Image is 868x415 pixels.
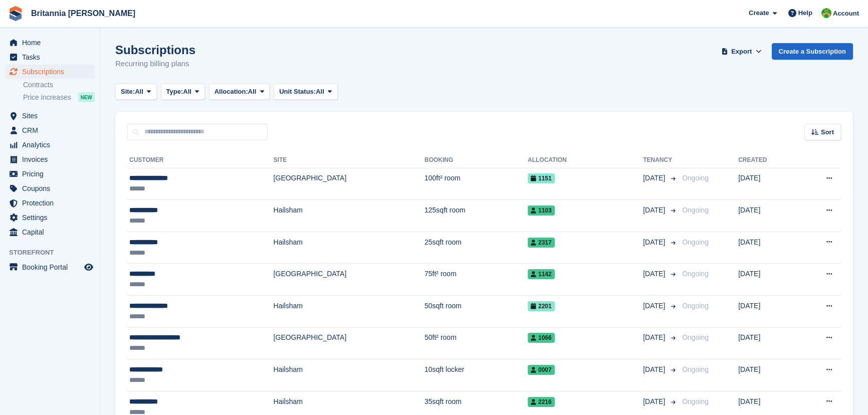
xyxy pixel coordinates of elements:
[528,152,643,168] th: Allocation
[22,225,82,239] span: Capital
[22,196,82,210] span: Protection
[279,87,316,97] span: Unit Status:
[528,301,555,311] span: 2201
[115,43,195,57] h1: Subscriptions
[5,65,95,79] a: menu
[643,173,667,183] span: [DATE]
[5,138,95,152] a: menu
[424,200,528,232] td: 125sqft room
[22,36,82,50] span: Home
[274,359,424,391] td: Hailsham
[5,225,95,239] a: menu
[682,174,709,182] span: Ongoing
[682,206,709,214] span: Ongoing
[643,269,667,279] span: [DATE]
[738,168,797,200] td: [DATE]
[528,397,555,407] span: 2216
[78,92,95,102] div: NEW
[424,327,528,359] td: 50ft² room
[23,80,95,90] a: Contracts
[5,196,95,210] a: menu
[5,36,95,50] a: menu
[528,238,555,248] span: 2317
[821,127,834,137] span: Sort
[115,84,157,100] button: Site: All
[121,87,135,97] span: Site:
[274,296,424,328] td: Hailsham
[643,205,667,216] span: [DATE]
[27,5,139,22] a: Britannia [PERSON_NAME]
[424,152,528,168] th: Booking
[738,232,797,264] td: [DATE]
[682,238,709,246] span: Ongoing
[682,270,709,278] span: Ongoing
[528,269,555,279] span: 1142
[738,264,797,296] td: [DATE]
[22,167,82,181] span: Pricing
[166,87,183,97] span: Type:
[738,296,797,328] td: [DATE]
[23,93,71,102] span: Price increases
[274,152,424,168] th: Site
[5,50,95,64] a: menu
[5,260,95,274] a: menu
[731,47,752,57] span: Export
[424,168,528,200] td: 100ft² room
[749,8,769,18] span: Create
[5,152,95,166] a: menu
[821,8,831,18] img: Wendy Thorp
[528,333,555,343] span: 1066
[22,211,82,225] span: Settings
[528,365,555,375] span: 0007
[5,109,95,123] a: menu
[22,181,82,195] span: Coupons
[682,365,709,373] span: Ongoing
[528,173,555,183] span: 1151
[643,364,667,375] span: [DATE]
[643,237,667,248] span: [DATE]
[83,261,95,273] a: Preview store
[682,302,709,310] span: Ongoing
[5,123,95,137] a: menu
[214,87,248,97] span: Allocation:
[798,8,812,18] span: Help
[115,58,195,70] p: Recurring billing plans
[22,260,82,274] span: Booking Portal
[274,232,424,264] td: Hailsham
[738,200,797,232] td: [DATE]
[424,296,528,328] td: 50sqft room
[135,87,143,97] span: All
[8,6,23,21] img: stora-icon-8386f47178a22dfd0bd8f6a31ec36ba5ce8667c1dd55bd0f319d3a0aa187defe.svg
[833,9,859,19] span: Account
[643,301,667,311] span: [DATE]
[22,65,82,79] span: Subscriptions
[22,109,82,123] span: Sites
[720,43,764,60] button: Export
[738,359,797,391] td: [DATE]
[424,359,528,391] td: 10sqft locker
[643,332,667,343] span: [DATE]
[528,205,555,216] span: 1103
[22,152,82,166] span: Invoices
[5,167,95,181] a: menu
[183,87,191,97] span: All
[209,84,270,100] button: Allocation: All
[274,327,424,359] td: [GEOGRAPHIC_DATA]
[161,84,205,100] button: Type: All
[274,168,424,200] td: [GEOGRAPHIC_DATA]
[22,123,82,137] span: CRM
[274,200,424,232] td: Hailsham
[643,152,678,168] th: Tenancy
[22,50,82,64] span: Tasks
[643,396,667,407] span: [DATE]
[5,211,95,225] a: menu
[5,181,95,195] a: menu
[424,232,528,264] td: 25sqft room
[682,397,709,405] span: Ongoing
[9,248,100,258] span: Storefront
[127,152,274,168] th: Customer
[738,327,797,359] td: [DATE]
[274,264,424,296] td: [GEOGRAPHIC_DATA]
[22,138,82,152] span: Analytics
[772,43,853,60] a: Create a Subscription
